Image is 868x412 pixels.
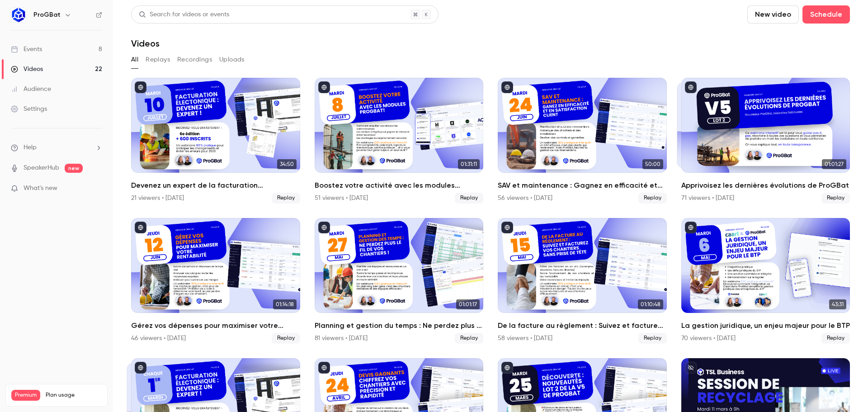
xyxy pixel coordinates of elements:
[638,333,667,344] span: Replay
[65,164,83,173] span: new
[822,159,846,169] span: 01:01:27
[318,222,330,233] button: published
[498,320,667,331] h2: De la facture au règlement : Suivez et facturez vos chantiers sans prise de tête
[33,10,61,19] h6: ProGBat
[501,81,513,93] button: published
[272,193,300,204] span: Replay
[829,299,846,309] span: 43:31
[498,78,667,204] li: SAV et maintenance : Gagnez en efficacité et en satisfaction client
[315,334,368,343] div: 81 viewers • [DATE]
[131,78,300,204] li: Devenez un expert de la facturation électronique 🚀
[681,78,850,204] li: Apprivoisez les dernières évolutions de ProGBat
[11,45,42,54] div: Events
[638,193,667,204] span: Replay
[24,163,59,173] a: SpeakerHub
[685,362,697,374] button: unpublished
[46,392,102,399] span: Plan usage
[273,299,297,309] span: 01:14:18
[456,299,480,309] span: 01:01:17
[272,333,300,344] span: Replay
[318,362,330,374] button: published
[24,184,57,193] span: What's new
[455,333,483,344] span: Replay
[131,334,186,343] div: 46 viewers • [DATE]
[455,193,483,204] span: Replay
[685,81,697,93] button: published
[139,10,229,19] div: Search for videos or events
[315,78,484,204] a: 01:31:11Boostez votre activité avec les modules ProGBat !51 viewers • [DATE]Replay
[498,194,552,203] div: 56 viewers • [DATE]
[315,218,484,344] li: Planning et gestion du temps : Ne perdez plus le fil de vos chantiers !
[681,334,736,343] div: 70 viewers • [DATE]
[131,320,300,331] h2: Gérez vos dépenses pour maximiser votre rentabilité
[681,320,850,331] h2: La gestion juridique, un enjeu majeur pour le BTP
[642,159,663,169] span: 50:00
[11,8,26,22] img: ProGBat
[91,185,102,193] iframe: Noticeable Trigger
[681,78,850,204] a: 01:01:2701:01:27Apprivoisez les dernières évolutions de ProGBat71 viewers • [DATE]Replay
[821,193,850,204] span: Replay
[315,320,484,331] h2: Planning et gestion du temps : Ne perdez plus le fil de vos chantiers !
[681,218,850,344] a: 43:31La gestion juridique, un enjeu majeur pour le BTP70 viewers • [DATE]Replay
[277,159,297,169] span: 34:50
[458,159,480,169] span: 01:31:11
[146,52,170,67] button: Replays
[501,362,513,374] button: published
[747,5,799,24] button: New video
[318,81,330,93] button: published
[135,362,146,374] button: published
[131,78,300,204] a: 34:50Devenez un expert de la facturation électronique 🚀21 viewers • [DATE]Replay
[131,52,138,67] button: All
[681,218,850,344] li: La gestion juridique, un enjeu majeur pour le BTP
[498,334,552,343] div: 58 viewers • [DATE]
[315,194,368,203] div: 51 viewers • [DATE]
[498,78,667,204] a: 50:00SAV et maintenance : Gagnez en efficacité et en satisfaction client56 viewers • [DATE]Replay
[681,194,734,203] div: 71 viewers • [DATE]
[501,222,513,233] button: published
[498,218,667,344] li: De la facture au règlement : Suivez et facturez vos chantiers sans prise de tête
[802,5,850,24] button: Schedule
[131,5,850,407] section: Videos
[11,85,51,94] div: Audience
[498,218,667,344] a: 01:10:48De la facture au règlement : Suivez et facturez vos chantiers sans prise de tête58 viewer...
[681,180,850,191] h2: Apprivoisez les dernières évolutions de ProGBat
[11,390,40,401] span: Premium
[177,52,212,67] button: Recordings
[131,194,184,203] div: 21 viewers • [DATE]
[135,81,146,93] button: published
[131,218,300,344] li: Gérez vos dépenses pour maximiser votre rentabilité
[821,333,850,344] span: Replay
[315,218,484,344] a: 01:01:17Planning et gestion du temps : Ne perdez plus le fil de vos chantiers !81 viewers • [DATE...
[135,222,146,233] button: published
[131,38,160,49] h1: Videos
[219,52,245,67] button: Uploads
[11,65,43,74] div: Videos
[498,180,667,191] h2: SAV et maintenance : Gagnez en efficacité et en satisfaction client
[131,180,300,191] h2: Devenez un expert de la facturation électronique 🚀
[11,143,102,152] li: help-dropdown-opener
[11,104,47,114] div: Settings
[315,180,484,191] h2: Boostez votre activité avec les modules ProGBat !
[638,299,663,309] span: 01:10:48
[24,143,37,152] span: Help
[315,78,484,204] li: Boostez votre activité avec les modules ProGBat !
[131,218,300,344] a: 01:14:18Gérez vos dépenses pour maximiser votre rentabilité46 viewers • [DATE]Replay
[685,222,697,233] button: published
